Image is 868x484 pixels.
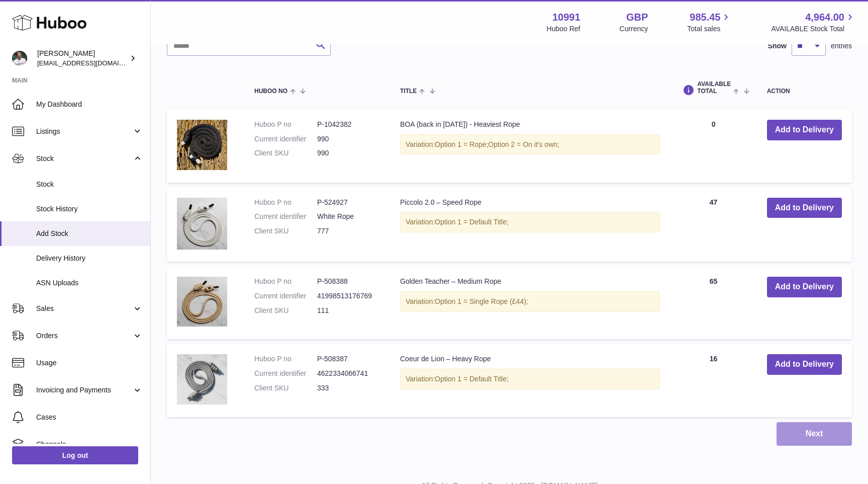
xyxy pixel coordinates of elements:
button: Add to Delivery [767,354,842,375]
span: Option 1 = Single Rope (£44); [435,297,528,305]
label: Show [768,41,787,51]
dt: Current identifier [254,134,317,144]
dt: Client SKU [254,383,317,393]
a: 4,964.00 AVAILABLE Stock Total [771,11,856,34]
span: Delivery History [36,254,143,263]
span: Option 1 = Rope; [435,140,488,148]
div: Variation: [400,212,660,232]
dd: 41998513176769 [317,291,380,301]
span: Option 1 = Default Title; [435,218,509,226]
span: My Dashboard [36,100,143,109]
span: 985.45 [690,11,720,24]
div: Variation: [400,369,660,389]
td: 65 [670,267,756,339]
a: Log out [12,446,138,464]
span: Sales [36,304,132,313]
span: Title [400,88,417,95]
button: Add to Delivery [767,120,842,140]
span: Orders [36,331,132,341]
img: Coeur de Lion – Heavy Rope [177,354,227,405]
span: Add Stock [36,229,143,238]
span: 4,964.00 [805,11,844,24]
td: Piccolo 2.0 – Speed Rope [390,188,670,262]
dd: 990 [317,134,380,144]
img: timshieff@gmail.com [12,51,27,66]
td: BOA (back in [DATE]) - Heaviest Rope [390,110,670,183]
span: Option 1 = Default Title; [435,375,509,383]
dt: Client SKU [254,148,317,158]
dd: 990 [317,148,380,158]
img: Golden Teacher – Medium Rope [177,277,227,327]
div: Huboo Ref [547,24,581,34]
span: AVAILABLE Total [697,81,731,94]
dt: Current identifier [254,369,317,378]
a: 985.45 Total sales [687,11,732,34]
dd: 777 [317,226,380,236]
span: Option 2 = On it's own; [488,140,559,148]
img: BOA (back in 2025) - Heaviest Rope [177,120,227,170]
img: Piccolo 2.0 – Speed Rope [177,198,227,250]
td: 47 [670,188,756,262]
dt: Huboo P no [254,198,317,207]
dt: Client SKU [254,226,317,236]
span: Stock [36,180,143,189]
td: Coeur de Lion – Heavy Rope [390,344,670,417]
span: Huboo no [254,88,287,95]
dt: Client SKU [254,306,317,315]
dd: 111 [317,306,380,315]
dt: Huboo P no [254,354,317,364]
span: Cases [36,413,143,422]
strong: 10991 [552,11,581,24]
div: Variation: [400,134,660,155]
dt: Huboo P no [254,277,317,286]
span: AVAILABLE Stock Total [771,24,856,34]
span: Total sales [687,24,732,34]
div: [PERSON_NAME] [37,49,128,68]
dt: Current identifier [254,212,317,221]
span: Stock [36,154,132,164]
span: Invoicing and Payments [36,385,132,395]
dd: 4622334066741 [317,369,380,378]
button: Add to Delivery [767,277,842,297]
span: Channels [36,440,143,449]
span: Usage [36,358,143,368]
span: Stock History [36,204,143,214]
button: Next [777,422,852,446]
dd: White Rope [317,212,380,221]
td: 16 [670,344,756,417]
span: entries [831,41,852,51]
strong: GBP [626,11,648,24]
dd: 333 [317,383,380,393]
span: ASN Uploads [36,278,143,288]
div: Variation: [400,291,660,312]
td: Golden Teacher – Medium Rope [390,267,670,339]
dd: P-1042382 [317,120,380,129]
span: Listings [36,127,132,136]
dd: P-524927 [317,198,380,207]
div: Currency [620,24,648,34]
dd: P-508387 [317,354,380,364]
div: Action [767,88,842,95]
dd: P-508388 [317,277,380,286]
dt: Huboo P no [254,120,317,129]
span: [EMAIL_ADDRESS][DOMAIN_NAME] [37,59,148,67]
td: 0 [670,110,756,183]
dt: Current identifier [254,291,317,301]
button: Add to Delivery [767,198,842,218]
